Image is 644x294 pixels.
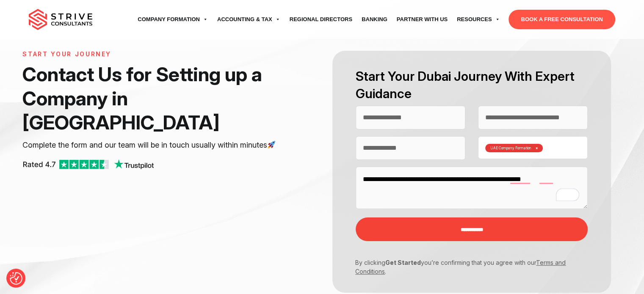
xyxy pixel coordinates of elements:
a: Resources [452,8,504,31]
button: Remove UAE Company Formation [536,146,538,150]
p: Complete the form and our team will be in touch usually within minutes [22,139,280,151]
a: Accounting & Tax [213,8,285,31]
a: Regional Directors [285,8,357,31]
h2: Start Your Dubai Journey With Expert Guidance [356,68,588,102]
img: 🚀 [268,141,275,148]
a: Partner with Us [392,8,452,31]
a: Banking [357,8,392,31]
a: Terms and Conditions [355,259,566,275]
form: Contact form [322,51,621,293]
strong: Get Started [385,259,421,266]
img: main-logo.svg [29,9,92,30]
img: Revisit consent button [10,272,22,285]
span: UAE Company Formation [490,146,531,150]
h6: START YOUR JOURNEY [22,51,280,58]
p: By clicking you’re confirming that you agree with our . [349,258,581,276]
h1: Contact Us for Setting up a Company in [GEOGRAPHIC_DATA] [22,62,280,135]
button: Consent Preferences [10,272,22,285]
a: BOOK A FREE CONSULTATION [509,10,615,29]
textarea: To enrich screen reader interactions, please activate Accessibility in Grammarly extension settings [356,167,588,209]
a: Company Formation [133,8,213,31]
